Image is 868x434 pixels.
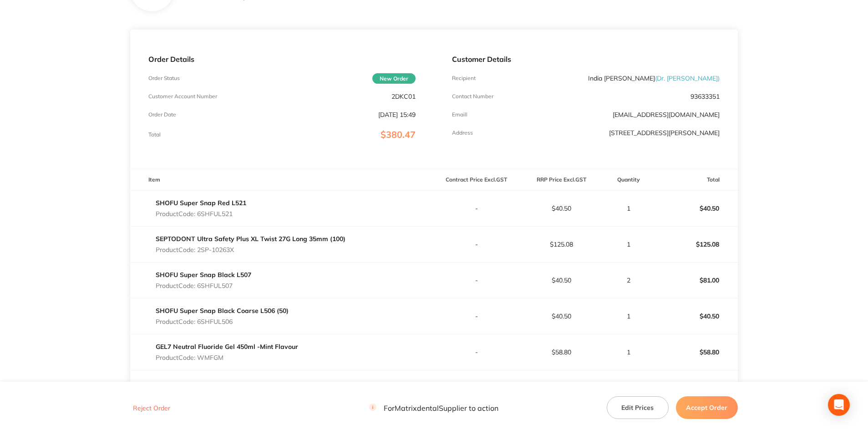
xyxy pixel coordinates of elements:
[148,131,161,138] p: Total
[588,75,720,82] p: India [PERSON_NAME]
[156,210,246,217] p: Product Code: 6SHFUL521
[156,199,246,207] a: SHOFU Super Snap Red L521
[607,396,669,419] button: Edit Prices
[148,93,217,100] p: Customer Account Number
[613,111,720,119] a: [EMAIL_ADDRESS][DOMAIN_NAME]
[156,343,298,351] a: GEL7 Neutral Fluoride Gel 450ml -Mint Flavour
[434,348,518,356] p: -
[156,307,289,315] a: SHOFU Super Snap Black Coarse L506 (50)
[156,354,298,361] p: Product Code: WMFGM
[452,130,473,136] p: Address
[452,93,493,100] p: Contact Number
[452,111,467,118] p: Emaill
[519,169,604,191] th: RRP Price Excl. GST
[653,341,737,363] p: $58.80
[378,111,416,118] p: [DATE] 15:49
[148,111,176,118] p: Order Date
[381,129,416,140] span: $380.47
[519,205,604,212] p: $40.50
[452,55,719,63] p: Customer Details
[156,318,289,325] p: Product Code: 6SHFUL506
[130,370,434,398] td: Message: -
[604,241,652,248] p: 1
[519,313,604,320] p: $40.50
[653,305,737,327] p: $40.50
[519,241,604,248] p: $125.08
[519,348,604,356] p: $58.80
[690,93,720,100] p: 93633351
[434,169,519,191] th: Contract Price Excl. GST
[434,205,518,212] p: -
[434,277,518,284] p: -
[653,269,737,291] p: $81.00
[156,235,345,243] a: SEPTODONT Ultra Safety Plus XL Twist 27G Long 35mm (100)
[828,394,850,416] div: Open Intercom Messenger
[156,246,345,253] p: Product Code: 2SP-10263X
[130,169,434,191] th: Item
[391,93,416,100] p: 2DKC01
[156,282,251,289] p: Product Code: 6SHFUL507
[604,277,652,284] p: 2
[604,205,652,212] p: 1
[604,348,652,356] p: 1
[148,55,416,63] p: Order Details
[434,313,518,320] p: -
[452,75,476,81] p: Recipient
[609,129,720,136] p: [STREET_ADDRESS][PERSON_NAME]
[604,313,652,320] p: 1
[676,396,738,419] button: Accept Order
[372,73,416,84] span: New Order
[653,169,738,191] th: Total
[156,271,251,279] a: SHOFU Super Snap Black L507
[604,169,653,191] th: Quantity
[653,233,737,255] p: $125.08
[655,74,720,82] span: ( Dr. [PERSON_NAME] )
[434,241,518,248] p: -
[148,75,180,81] p: Order Status
[653,197,737,219] p: $40.50
[369,404,498,412] p: For Matrixdental Supplier to action
[519,277,604,284] p: $40.50
[130,404,173,412] button: Reject Order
